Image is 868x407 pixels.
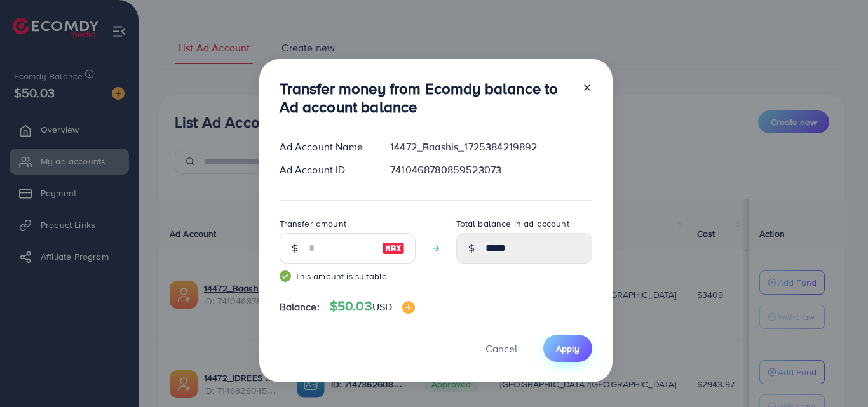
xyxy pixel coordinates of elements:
img: image [402,301,415,314]
label: Total balance in ad account [456,217,569,230]
img: image [382,241,405,256]
label: Transfer amount [280,217,346,230]
iframe: Chat [814,350,858,397]
h4: $50.03 [330,298,415,314]
span: Balance: [280,300,320,314]
div: Ad Account ID [269,163,381,177]
h3: Transfer money from Ecomdy balance to Ad account balance [280,79,572,116]
button: Apply [543,335,592,362]
small: This amount is suitable [280,270,416,283]
img: guide [280,270,291,282]
div: Ad Account Name [269,140,381,154]
button: Cancel [470,335,533,362]
span: Apply [556,342,580,355]
span: Cancel [485,342,517,356]
div: 14472_Baashis_1725384219892 [380,140,602,154]
span: USD [372,300,392,314]
div: 7410468780859523073 [380,163,602,177]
